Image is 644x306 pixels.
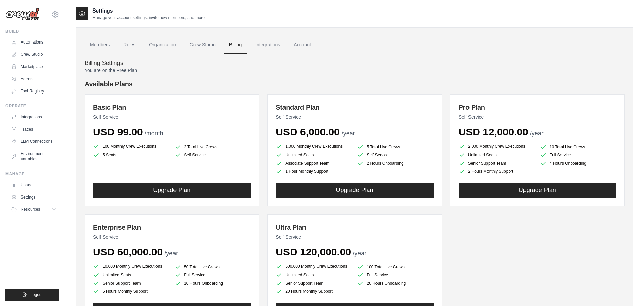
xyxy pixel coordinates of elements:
[164,250,178,257] span: /year
[5,289,59,301] button: Logout
[276,142,352,150] li: 1,000 Monthly Crew Executions
[85,67,625,74] p: You are on the Free Plan
[276,168,352,175] li: 1 Hour Monthly Support
[5,103,59,109] div: Operate
[459,168,535,175] li: 2 Hours Monthly Support
[8,61,59,72] a: Marketplace
[93,234,251,240] p: Self Service
[5,29,59,34] div: Build
[8,136,59,147] a: LLM Connections
[250,36,286,54] a: Integrations
[276,234,433,240] p: Self Service
[93,152,169,158] li: 5 Seats
[85,60,625,67] h4: Billing Settings
[5,8,39,21] img: Logo
[93,288,169,295] li: 5 Hours Monthly Support
[357,160,433,167] li: 2 Hours Onboarding
[184,36,221,54] a: Crew Studio
[288,36,316,54] a: Account
[276,126,339,137] span: USD 6,000.00
[93,142,169,150] li: 100 Monthly Crew Executions
[530,130,544,137] span: /year
[85,79,625,89] h4: Available Plans
[93,114,251,120] p: Self Service
[8,148,59,165] a: Environment Variables
[540,143,616,150] li: 10 Total Live Crews
[224,36,247,54] a: Billing
[85,36,115,54] a: Members
[118,36,141,54] a: Roles
[92,15,206,20] p: Manage your account settings, invite new members, and more.
[93,103,251,112] h3: Basic Plan
[145,130,163,137] span: /month
[342,130,355,137] span: /year
[174,263,251,270] li: 50 Total Live Crews
[8,192,59,203] a: Settings
[357,143,433,150] li: 5 Total Live Crews
[357,263,433,270] li: 100 Total Live Crews
[459,114,616,120] p: Self Service
[276,103,433,112] h3: Standard Plan
[8,180,59,190] a: Usage
[93,272,169,278] li: Unlimited Seats
[357,280,433,287] li: 20 Hours Onboarding
[21,207,40,212] span: Resources
[8,112,59,122] a: Integrations
[8,37,59,48] a: Automations
[174,280,251,287] li: 10 Hours Onboarding
[276,280,352,287] li: Senior Support Team
[174,272,251,278] li: Full Service
[93,223,251,232] h3: Enterprise Plan
[540,152,616,158] li: Full Service
[276,160,352,167] li: Associate Support Team
[276,114,433,120] p: Self Service
[459,103,616,112] h3: Pro Plan
[8,73,59,84] a: Agents
[174,152,251,158] li: Self Service
[92,7,206,15] h2: Settings
[357,152,433,158] li: Self Service
[276,152,352,158] li: Unlimited Seats
[459,152,535,158] li: Unlimited Seats
[5,171,59,177] div: Manage
[93,246,163,257] span: USD 60,000.00
[459,126,528,137] span: USD 12,000.00
[8,49,59,60] a: Crew Studio
[459,142,535,150] li: 2,000 Monthly Crew Executions
[540,160,616,167] li: 4 Hours Onboarding
[93,183,251,198] button: Upgrade Plan
[276,262,352,270] li: 500,000 Monthly Crew Executions
[174,143,251,150] li: 2 Total Live Crews
[276,272,352,278] li: Unlimited Seats
[30,292,43,297] span: Logout
[276,288,352,295] li: 20 Hours Monthly Support
[357,272,433,278] li: Full Service
[459,160,535,167] li: Senior Support Team
[144,36,181,54] a: Organization
[276,246,351,257] span: USD 120,000.00
[93,126,143,137] span: USD 99.00
[93,262,169,270] li: 10,000 Monthly Crew Executions
[8,204,59,215] button: Resources
[276,223,433,232] h3: Ultra Plan
[93,280,169,287] li: Senior Support Team
[8,86,59,97] a: Tool Registry
[459,183,616,198] button: Upgrade Plan
[8,124,59,135] a: Traces
[353,250,366,257] span: /year
[276,183,433,198] button: Upgrade Plan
